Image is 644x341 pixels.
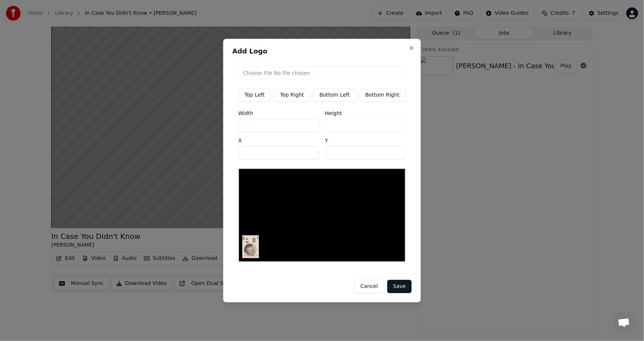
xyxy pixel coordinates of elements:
img: Logo [242,235,259,258]
button: Top Left [238,88,271,102]
label: X [238,138,319,143]
label: Height [325,111,406,116]
button: Bottom Right [359,88,406,102]
button: Top Right [274,88,310,102]
button: Bottom Left [313,88,356,102]
label: Width [238,111,319,116]
label: Y [325,138,406,143]
button: Save [387,280,412,293]
button: Cancel [354,280,384,293]
h2: Add Logo [232,48,412,55]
